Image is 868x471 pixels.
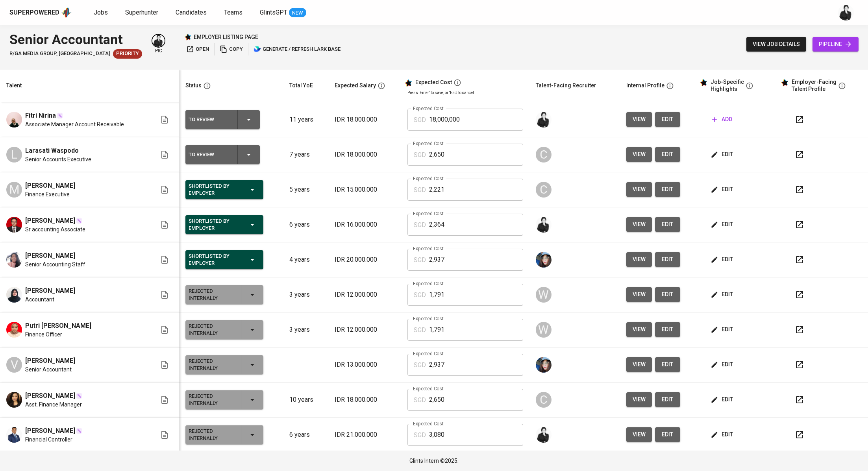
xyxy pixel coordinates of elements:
[661,255,674,264] span: edit
[254,45,341,54] span: generate / refresh lark base
[25,155,91,163] span: Senior Accounts Executive
[335,325,395,334] p: IDR 12.000.000
[335,81,376,91] div: Expected Salary
[189,216,235,233] div: Shortlisted by Employer
[189,426,235,443] div: Rejected Internally
[661,290,674,299] span: edit
[76,428,82,434] img: magic_wand.svg
[335,115,395,124] p: IDR 18.000.000
[189,286,235,303] div: Rejected Internally
[633,430,646,440] span: view
[9,50,110,57] span: R/GA MEDIA GROUP, [GEOGRAPHIC_DATA]
[185,320,263,339] button: Rejected Internally
[536,147,552,163] div: C
[218,43,245,55] button: copy
[9,7,72,18] a: Superpoweredapp logo
[655,322,680,337] button: edit
[633,290,646,299] span: view
[76,393,82,399] img: magic_wand.svg
[125,8,160,18] a: Superhunter
[25,356,75,366] span: [PERSON_NAME]
[414,220,426,230] p: SGD
[6,112,22,127] img: Fitri Nirina
[661,395,674,405] span: edit
[94,8,109,18] a: Jobs
[415,79,452,86] div: Expected Cost
[712,150,733,159] span: edit
[661,115,674,124] span: edit
[113,49,142,59] div: New Job received from Demand Team
[335,290,395,299] p: IDR 12.000.000
[407,90,523,96] p: Press 'Enter' to save, or 'Esc' to cancel
[6,427,22,443] img: Erlando Simanjuntak
[185,215,263,234] button: Shortlisted by Employer
[185,425,263,444] button: Rejected Internally
[536,112,552,127] img: medwi@glints.com
[25,111,56,120] span: Fitri Nirina
[25,260,85,268] span: Senior Accounting Staff
[25,426,75,436] span: [PERSON_NAME]
[712,395,733,405] span: edit
[536,392,552,408] div: C
[25,146,79,155] span: Larasati Waspodo
[626,147,652,162] button: view
[414,115,426,125] p: SGD
[414,395,426,405] p: SGD
[414,325,426,335] p: SGD
[626,182,652,197] button: view
[189,150,231,160] div: To Review
[626,357,652,372] button: view
[633,220,646,229] span: view
[655,392,680,407] button: edit
[700,79,707,87] img: glints_star.svg
[655,252,680,267] button: edit
[626,392,652,407] button: view
[152,34,165,54] div: pic
[335,150,395,159] p: IDR 18.000.000
[9,30,142,49] div: Senior Accountant
[25,251,75,260] span: [PERSON_NAME]
[712,185,733,194] span: edit
[812,37,859,52] a: pipeline
[152,35,165,47] img: medwi@glints.com
[655,217,680,232] a: edit
[289,290,322,299] p: 3 years
[626,287,652,302] button: view
[224,9,242,16] span: Teams
[404,79,412,87] img: glints_star.svg
[94,9,108,16] span: Jobs
[186,45,209,54] span: open
[536,322,552,338] div: W
[633,325,646,334] span: view
[711,79,744,92] div: Job-Specific Highlights
[536,427,552,443] img: medwi@glints.com
[194,33,258,41] p: employer listing page
[414,185,426,195] p: SGD
[838,5,854,20] img: medwi@glints.com
[746,37,806,52] button: view job details
[289,185,322,194] p: 5 years
[6,392,22,408] img: Rianti Hutapea
[661,360,674,369] span: edit
[189,391,235,408] div: Rejected Internally
[189,356,235,373] div: Rejected Internally
[25,366,72,373] span: Senior Accountant
[709,217,736,232] button: edit
[633,185,646,194] span: view
[536,81,596,91] div: Talent-Facing Recruiter
[125,9,158,16] span: Superhunter
[224,8,244,18] a: Teams
[661,220,674,229] span: edit
[655,357,680,372] button: edit
[633,115,646,124] span: view
[655,182,680,197] button: edit
[6,252,22,268] img: Shevin Winarta
[25,391,75,401] span: [PERSON_NAME]
[184,43,211,55] a: open
[289,255,322,264] p: 4 years
[25,120,124,128] span: Associate Manager Account Receivable
[25,190,70,198] span: Finance Executive
[185,110,260,129] button: To Review
[712,430,733,440] span: edit
[6,217,22,233] img: Andika Wiro Utomo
